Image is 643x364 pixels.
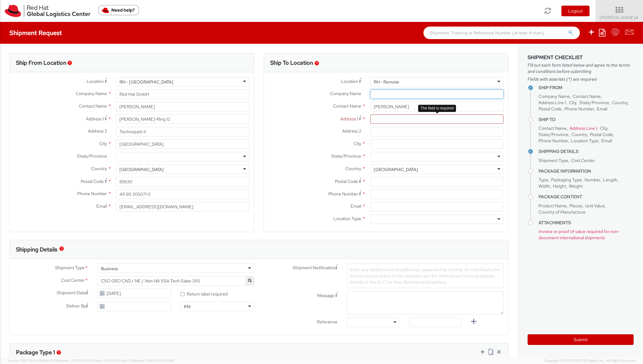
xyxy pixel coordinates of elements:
h3: Ship From Location [16,60,66,66]
span: Email [601,138,612,144]
span: Country [571,132,587,137]
span: Contact Name [573,94,601,99]
span: Shipment Date [57,290,86,296]
span: Phone Number [77,191,107,196]
button: Need help? [98,5,139,15]
input: Shipment, Tracking or Reference Number (at least 4 chars) [423,27,580,39]
button: Submit [528,334,634,345]
span: Shipment Type [539,158,568,163]
h3: Package Type 1 [16,349,55,356]
span: Number [585,177,600,183]
span: Invoice or proof of value required for non-document international shipments [539,229,620,240]
span: Postal Code [81,179,104,184]
span: State/Province [539,132,569,137]
div: RH - [GEOGRAPHIC_DATA] [119,79,173,85]
span: Contact Name [333,103,361,109]
span: City [600,125,607,131]
span: Reference [317,319,337,325]
span: Postal Code [335,179,358,184]
h3: Ship To Location [270,60,313,66]
span: Contact Name [79,103,107,109]
div: Business [101,265,118,272]
span: Address Line 1 [570,125,597,131]
h4: Ship To [539,117,634,122]
span: Type [539,177,548,183]
h3: Shipment Checklist [528,55,634,60]
span: Address 1 [86,116,104,122]
span: Height [553,183,566,189]
span: Postal Code [590,132,613,137]
span: CSO GEO CAD / NE / Non NA SSA Tech Sales 395 [101,278,251,284]
h4: Ship From [539,85,634,90]
div: RH - Remote [374,79,399,85]
span: Contact Name [539,125,567,131]
span: Phone Number [565,106,594,112]
span: Phone Number [539,138,568,144]
span: City [99,141,107,146]
span: Message [317,293,334,298]
span: Location [87,78,104,84]
h3: Shipping Details [16,246,57,253]
span: Copyright © [DATE]-[DATE] Agistix Inc., All Rights Reserved [544,358,635,363]
span: [PERSON_NAME] [600,15,639,20]
span: State/Province [579,100,609,105]
span: State/Province [77,153,107,159]
h4: Shipment Request [9,29,62,36]
span: Client: 2025.14.0-db4321d [94,358,174,363]
span: Company Name [330,91,361,96]
span: Location [341,78,358,84]
span: Deliver By [66,303,86,309]
div: [GEOGRAPHIC_DATA] [119,166,164,173]
h4: Attachments [539,220,634,225]
span: Shipment Notification [293,265,335,271]
span: Fields with asterisks (*) are required [528,76,634,82]
h4: Package Information [539,169,634,174]
span: Pieces [570,203,582,209]
button: Logout [561,6,590,16]
span: Fill out each form listed below and agree to the terms and conditions before submitting [528,62,634,74]
span: Email [96,203,107,209]
span: Address 2 [88,128,107,134]
span: Company Name [539,94,570,99]
span: Email [351,203,361,209]
span: Shipment Type [55,265,85,272]
span: Product Name [539,203,567,209]
span: Country [612,100,628,105]
div: The field is required [418,105,456,112]
span: Packaging Type [551,177,582,183]
input: Return label required [180,292,185,296]
label: Return label required [180,290,229,297]
span: Weight [569,183,583,189]
span: master, [DATE] 09:59:06 [135,358,174,363]
div: PM [184,304,190,310]
span: Enter any additional email addresses, separated by comma, for individuals who should receive noti... [350,267,500,285]
span: Cost Center [571,158,595,163]
span: Country of Manufacture [539,209,585,215]
span: Width [539,183,550,189]
h4: Shipping Details [539,149,634,154]
span: Server: 2025.16.0-91816dc9296 [8,358,93,363]
span: City [353,141,361,146]
img: rh-logistics-00dfa346123c4ec078e1.svg [5,5,90,17]
span: Address 2 [342,128,361,134]
span: Email [597,106,607,112]
span: Address Line 1 [539,100,566,105]
span: Phone Number [328,191,358,197]
span: Location Type [571,138,599,144]
span: Company Name [76,91,107,96]
span: ▼ [635,15,639,20]
span: Length [603,177,617,183]
span: Address 1 [340,116,358,122]
span: Country [345,166,361,171]
span: master, [DATE] 11:11:28 [58,358,93,363]
span: State/Province [331,153,361,159]
span: Country [91,166,107,171]
div: [GEOGRAPHIC_DATA] [374,166,418,173]
span: City [569,100,576,105]
span: Cost Center [61,277,85,284]
span: CSO GEO CAD / NE / Non NA SSA Tech Sales 395 [98,276,254,286]
span: Postal Code [539,106,562,112]
span: Unit Value [585,203,605,209]
h4: Package Content [539,195,634,199]
span: Location Type [333,216,361,221]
